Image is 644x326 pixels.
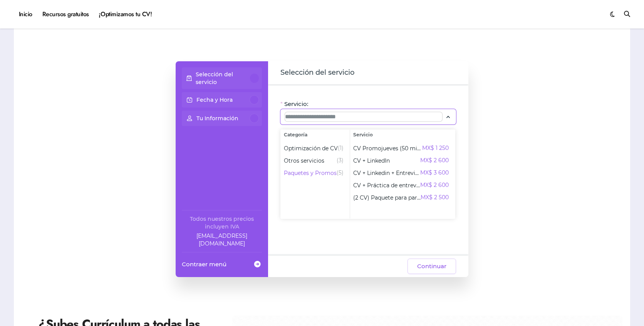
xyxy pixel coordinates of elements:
span: Optimización de CV [284,145,338,152]
span: CV Promojueves (50 min) [353,145,422,152]
button: Continuar [408,259,456,274]
p: Selección del servicio [196,71,250,86]
span: MX$ 2 600 [420,156,449,165]
span: CV + LinkedIn [353,157,390,165]
span: Contraer menú [182,260,226,268]
span: Paquetes y Promos [284,169,337,177]
span: MX$ 1 250 [422,144,449,153]
span: Servicio [350,130,455,140]
span: (3) [337,156,344,165]
a: Inicio [14,4,37,25]
a: Recursos gratuitos [37,4,94,25]
span: Otros servicios [284,157,324,165]
span: MX$ 3 600 [420,168,449,178]
span: CV + Práctica de entrevista [353,181,420,189]
div: Todos nuestros precios incluyen IVA [182,215,262,230]
span: MX$ 2 500 [421,193,449,202]
span: (2 CV) Paquete para parejas [353,194,421,202]
a: Company email: ayuda@elhadadelasvacantes.com [182,232,262,247]
span: (5) [337,168,344,178]
span: Servicio: [284,100,308,108]
span: MX$ 2 600 [420,181,449,190]
span: (1) [338,144,344,153]
span: CV + Linkedin + Entrevista [353,169,420,177]
a: ¡Optimizamos tu CV! [94,4,157,25]
p: Tu Información [196,114,238,122]
div: Selecciona el servicio [280,129,455,219]
span: Continuar [417,262,446,271]
span: Selección del servicio [280,67,354,78]
span: Categoría [281,130,350,140]
p: Fecha y Hora [196,96,233,104]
